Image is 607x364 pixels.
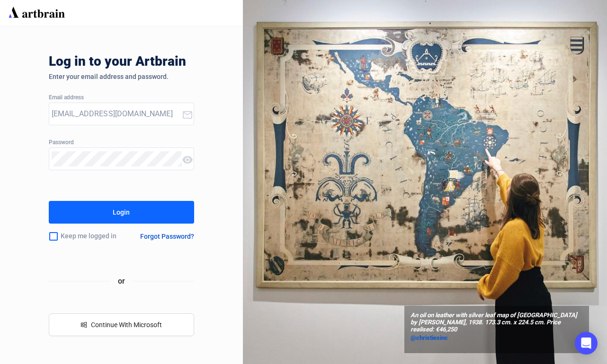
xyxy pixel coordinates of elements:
span: @christiesinc [411,334,448,341]
button: windowsContinue With Microsoft [49,313,195,336]
span: or [110,275,133,287]
span: windows [80,321,87,328]
div: Log in to your Artbrain [49,54,333,73]
div: Login [113,205,130,220]
div: Email address [49,95,195,101]
div: Forgot Password? [140,233,194,240]
span: An oil on leather with silver leaf map of [GEOGRAPHIC_DATA] by [PERSON_NAME], 1938. 173.3 cm. x 2... [411,312,583,333]
div: Open Intercom Messenger [575,332,598,355]
input: Your Email [52,106,182,121]
div: Password [49,139,195,146]
a: @christiesinc [411,333,583,343]
button: Login [49,201,195,224]
div: Keep me logged in [49,226,129,246]
span: Continue With Microsoft [91,321,162,329]
div: Enter your email address and password. [49,73,195,80]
